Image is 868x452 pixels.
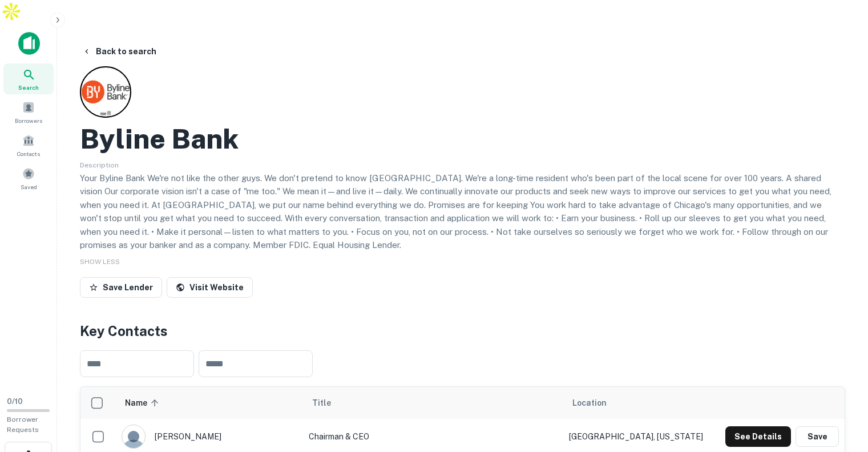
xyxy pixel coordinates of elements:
[3,130,54,161] a: Contacts
[563,387,714,419] th: Location
[312,396,346,410] span: Title
[7,415,39,434] span: Borrower Requests
[122,425,145,448] img: 9c8pery4andzj6ohjkjp54ma2
[7,397,23,406] span: 0 / 10
[303,387,563,419] th: Title
[17,149,40,158] span: Contacts
[78,41,161,62] button: Back to search
[21,182,37,191] span: Saved
[80,171,845,252] p: Your Byline Bank We're not like the other guys. We don't pretend to know [GEOGRAPHIC_DATA]. We're...
[80,161,119,169] span: Description
[3,97,54,127] a: Borrowers
[18,83,39,92] span: Search
[3,63,54,94] a: Search
[725,426,791,447] button: See Details
[80,321,845,341] h4: Key Contacts
[15,116,42,125] span: Borrowers
[167,277,253,298] a: Visit Website
[80,277,162,298] button: Save Lender
[3,163,54,194] a: Saved
[80,258,120,266] span: SHOW LESS
[796,426,839,447] button: Save
[80,122,239,155] h2: Byline Bank
[18,32,40,55] img: capitalize-icon.png
[811,361,868,415] iframe: Chat Widget
[116,387,302,419] th: Name
[122,425,297,449] div: [PERSON_NAME]
[125,396,162,410] span: Name
[572,396,607,410] span: Location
